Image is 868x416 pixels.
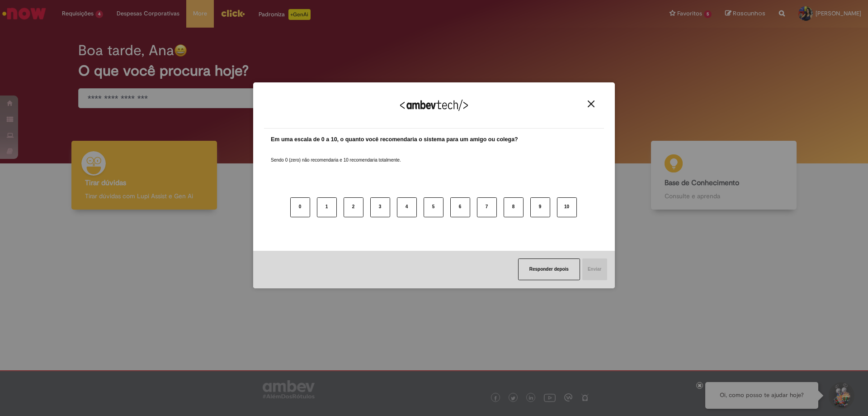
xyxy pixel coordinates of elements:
[424,197,443,217] button: 5
[450,197,470,217] button: 6
[518,258,580,280] button: Responder depois
[400,100,468,111] img: Logo Ambevtech
[397,197,417,217] button: 4
[588,100,594,107] img: Close
[585,100,597,108] button: Close
[557,197,577,217] button: 10
[271,135,518,144] label: Em uma escala de 0 a 10, o quanto você recomendaria o sistema para um amigo ou colega?
[370,197,390,217] button: 3
[317,197,337,217] button: 1
[504,197,524,217] button: 8
[290,197,310,217] button: 0
[530,197,550,217] button: 9
[271,146,401,163] label: Sendo 0 (zero) não recomendaria e 10 recomendaria totalmente.
[344,197,363,217] button: 2
[477,197,497,217] button: 7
